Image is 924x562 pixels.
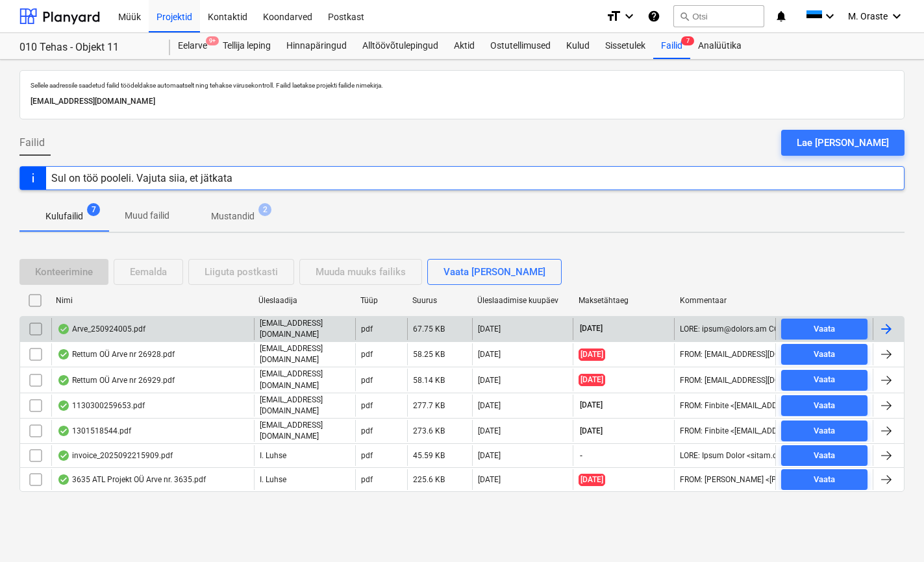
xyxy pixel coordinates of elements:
[355,33,446,59] a: Alltöövõtulepingud
[781,395,868,416] button: Vaata
[579,323,604,334] span: [DATE]
[482,33,558,59] a: Ostutellimused
[211,210,255,223] p: Mustandid
[579,474,605,486] span: [DATE]
[443,263,545,280] div: Vaata [PERSON_NAME]
[19,41,155,55] div: 010 Tehas - Objekt 11
[579,296,669,305] div: Maksetähtaeg
[653,33,690,59] div: Failid
[781,469,868,490] button: Vaata
[260,343,350,365] p: [EMAIL_ADDRESS][DOMAIN_NAME]
[19,135,45,151] span: Failid
[647,8,660,24] i: Abikeskus
[427,259,562,285] button: Vaata [PERSON_NAME]
[206,36,219,45] span: 9+
[51,172,232,184] div: Sul on töö pooleli. Vajuta siia, et jätkata
[260,395,350,417] p: [EMAIL_ADDRESS][DOMAIN_NAME]
[413,401,445,410] div: 277.7 KB
[57,474,70,485] div: Andmed failist loetud
[170,33,215,59] a: Eelarve9+
[31,95,893,108] p: [EMAIL_ADDRESS][DOMAIN_NAME]
[413,451,445,460] div: 45.59 KB
[258,296,349,305] div: Üleslaadija
[360,296,402,305] div: Tüüp
[478,324,501,334] div: [DATE]
[478,376,501,385] div: [DATE]
[279,33,355,59] a: Hinnapäringud
[57,426,70,436] div: Andmed failist loetud
[260,369,350,391] p: [EMAIL_ADDRESS][DOMAIN_NAME]
[579,426,604,437] span: [DATE]
[260,420,350,442] p: [EMAIL_ADDRESS][DOMAIN_NAME]
[621,8,637,24] i: keyboard_arrow_down
[478,401,501,410] div: [DATE]
[57,324,145,334] div: Arve_250924005.pdf
[361,475,373,484] div: pdf
[653,33,690,59] a: Failid7
[781,370,868,391] button: Vaata
[558,33,597,59] a: Kulud
[57,450,70,461] div: Andmed failist loetud
[57,400,145,411] div: 1130300259653.pdf
[478,451,501,460] div: [DATE]
[478,426,501,435] div: [DATE]
[814,373,835,387] div: Vaata
[814,398,835,413] div: Vaata
[413,324,445,334] div: 67.75 KB
[814,347,835,362] div: Vaata
[413,475,445,484] div: 225.6 KB
[814,322,835,337] div: Vaata
[170,33,215,59] div: Eelarve
[361,451,373,460] div: pdf
[260,450,286,461] p: I. Luhse
[848,11,888,21] span: M. Oraste
[606,8,621,24] i: format_size
[814,472,835,487] div: Vaata
[579,450,584,461] span: -
[361,376,373,385] div: pdf
[579,348,605,361] span: [DATE]
[57,450,173,461] div: invoice_2025092215909.pdf
[57,474,206,485] div: 3635 ATL Projekt OÜ Arve nr. 3635.pdf
[775,8,788,24] i: notifications
[597,33,653,59] a: Sissetulek
[681,36,694,45] span: 7
[31,81,893,90] p: Sellele aadressile saadetud failid töödeldakse automaatselt ning tehakse viirusekontroll. Failid ...
[56,296,248,305] div: Nimi
[361,324,373,334] div: pdf
[814,424,835,439] div: Vaata
[57,375,175,385] div: Rettum OÜ Arve nr 26929.pdf
[477,296,568,305] div: Üleslaadimise kuupäev
[679,11,690,21] span: search
[690,33,749,59] div: Analüütika
[260,474,286,485] p: I. Luhse
[413,350,445,359] div: 58.25 KB
[361,426,373,435] div: pdf
[57,349,70,360] div: Andmed failist loetud
[478,350,501,359] div: [DATE]
[814,448,835,463] div: Vaata
[446,33,482,59] a: Aktid
[87,203,100,216] span: 7
[781,130,905,156] button: Lae [PERSON_NAME]
[781,421,868,441] button: Vaata
[412,296,467,305] div: Suurus
[781,445,868,466] button: Vaata
[45,210,83,223] p: Kulufailid
[413,376,445,385] div: 58.14 KB
[361,350,373,359] div: pdf
[125,209,169,223] p: Muud failid
[57,324,70,334] div: Andmed failist loetud
[215,33,279,59] a: Tellija leping
[889,8,905,24] i: keyboard_arrow_down
[57,400,70,411] div: Andmed failist loetud
[680,296,771,305] div: Kommentaar
[781,344,868,365] button: Vaata
[413,426,445,435] div: 273.6 KB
